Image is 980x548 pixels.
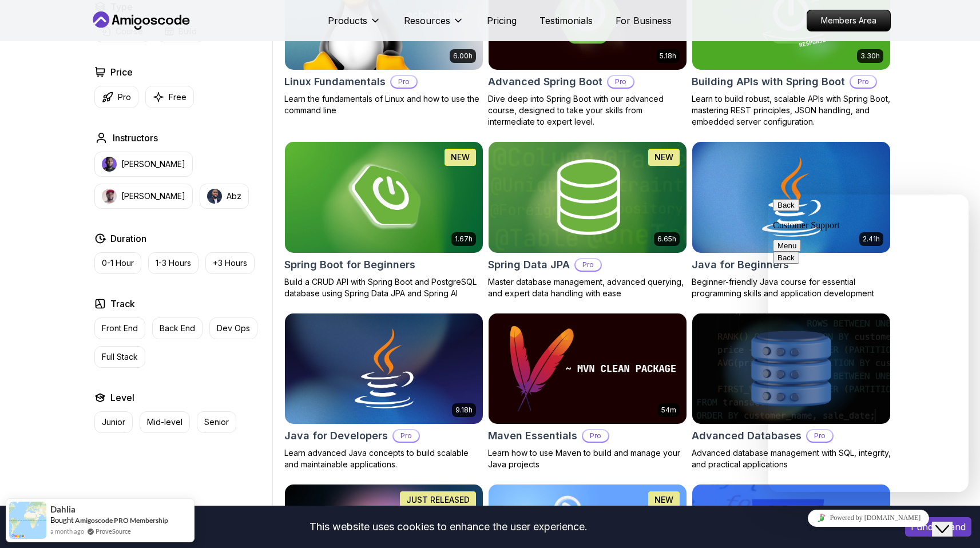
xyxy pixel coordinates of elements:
[110,65,133,79] h2: Price
[576,259,601,271] p: Pro
[583,430,608,442] p: Pro
[285,142,483,253] img: Spring Boot for Beginners card
[489,142,687,253] img: Spring Data JPA card
[204,416,229,428] p: Senior
[284,447,483,470] p: Learn advanced Java concepts to build scalable and maintainable applications.
[102,257,134,269] p: 0-1 Hour
[102,189,117,204] img: instructor img
[455,235,473,244] p: 1.67h
[121,158,185,170] p: [PERSON_NAME]
[488,447,687,470] p: Learn how to use Maven to build and manage your Java projects
[608,76,633,88] p: Pro
[9,502,46,539] img: provesource social proof notification image
[284,276,483,299] p: Build a CRUD API with Spring Boot and PostgreSQL database using Spring Data JPA and Spring AI
[692,93,891,128] p: Learn to build robust, scalable APIs with Spring Boot, mastering REST principles, JSON handling, ...
[328,14,381,37] button: Products
[205,252,255,274] button: +3 Hours
[284,93,483,116] p: Learn the fundamentals of Linux and how to use the command line
[487,14,517,27] a: Pricing
[148,252,199,274] button: 1-3 Hours
[9,514,888,539] div: This website uses cookies to enhance the user experience.
[692,276,891,299] p: Beginner-friendly Java course for essential programming skills and application development
[692,447,891,470] p: Advanced database management with SQL, integrity, and practical applications
[328,14,367,27] p: Products
[692,142,890,253] img: Java for Beginners card
[145,86,194,108] button: Free
[616,14,672,27] a: For Business
[209,317,257,339] button: Dev Ops
[488,257,570,273] h2: Spring Data JPA
[285,313,483,424] img: Java for Developers card
[932,502,969,537] iframe: To enrich screen reader interactions, please activate Accessibility in Grammarly extension settings
[118,92,131,103] p: Pro
[539,14,593,27] a: Testimonials
[207,189,222,204] img: instructor img
[227,190,241,202] p: Abz
[489,313,687,424] img: Maven Essentials card
[110,297,135,311] h2: Track
[284,313,483,471] a: Java for Developers card9.18hJava for DevelopersProLearn advanced Java concepts to build scalable...
[284,74,386,90] h2: Linux Fundamentals
[661,406,676,415] p: 54m
[692,141,891,299] a: Java for Beginners card2.41hJava for BeginnersBeginner-friendly Java course for essential program...
[102,416,125,428] p: Junior
[102,157,117,172] img: instructor img
[94,317,145,339] button: Front End
[807,10,891,31] a: Members Area
[140,411,190,433] button: Mid-level
[110,391,134,404] h2: Level
[692,428,802,444] h2: Advanced Databases
[488,141,687,299] a: Spring Data JPA card6.65hNEWSpring Data JPAProMaster database management, advanced querying, and ...
[453,51,473,61] p: 6.00h
[488,93,687,128] p: Dive deep into Spring Boot with our advanced course, designed to take your skills from intermedia...
[807,10,890,31] p: Members Area
[654,494,673,506] p: NEW
[692,74,845,90] h2: Building APIs with Spring Boot
[391,76,416,88] p: Pro
[50,515,74,525] span: Bought
[768,505,969,531] iframe: chat widget
[851,76,876,88] p: Pro
[160,323,195,334] p: Back End
[654,152,673,163] p: NEW
[488,74,602,90] h2: Advanced Spring Boot
[692,313,890,424] img: Advanced Databases card
[217,323,250,334] p: Dev Ops
[94,252,141,274] button: 0-1 Hour
[50,526,84,536] span: a month ago
[404,14,450,27] p: Resources
[768,194,969,492] iframe: chat widget
[197,411,236,433] button: Senior
[110,232,146,245] h2: Duration
[147,416,182,428] p: Mid-level
[113,131,158,145] h2: Instructors
[94,184,193,209] button: instructor img[PERSON_NAME]
[488,313,687,471] a: Maven Essentials card54mMaven EssentialsProLearn how to use Maven to build and manage your Java p...
[488,276,687,299] p: Master database management, advanced querying, and expert data handling with ease
[94,346,145,368] button: Full Stack
[860,51,880,61] p: 3.30h
[284,428,388,444] h2: Java for Developers
[404,14,464,37] button: Resources
[451,152,470,163] p: NEW
[96,526,131,536] a: ProveSource
[692,257,789,273] h2: Java for Beginners
[94,411,133,433] button: Junior
[213,257,247,269] p: +3 Hours
[75,516,168,525] a: Amigoscode PRO Membership
[121,190,185,202] p: [PERSON_NAME]
[169,92,187,103] p: Free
